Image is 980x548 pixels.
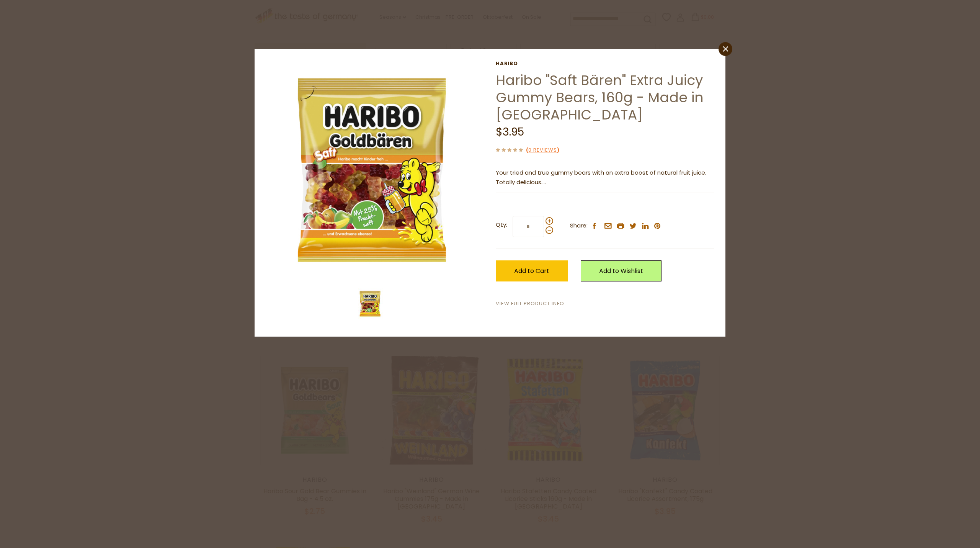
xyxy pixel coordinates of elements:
[526,146,559,154] span: ( )
[355,288,386,319] img: Haribo Saft Baren Extra Juicy
[496,260,568,281] button: Add to Cart
[496,124,524,139] span: $3.95
[513,216,544,237] input: Qty:
[496,61,714,67] a: Haribo
[514,267,549,275] span: Add to Cart
[496,168,714,187] p: Your tried and true gummy bears with an extra boost of natural fruit juice. Totally delicious.
[496,220,507,230] strong: Qty:
[266,61,485,279] img: Haribo Saft Baren Extra Juicy
[570,221,588,231] span: Share:
[496,70,704,124] a: Haribo "Saft Bären" Extra Juicy Gummy Bears, 160g - Made in [GEOGRAPHIC_DATA]
[581,260,661,281] a: Add to Wishlist
[528,146,557,154] a: 0 Reviews
[496,300,564,308] a: View Full Product Info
